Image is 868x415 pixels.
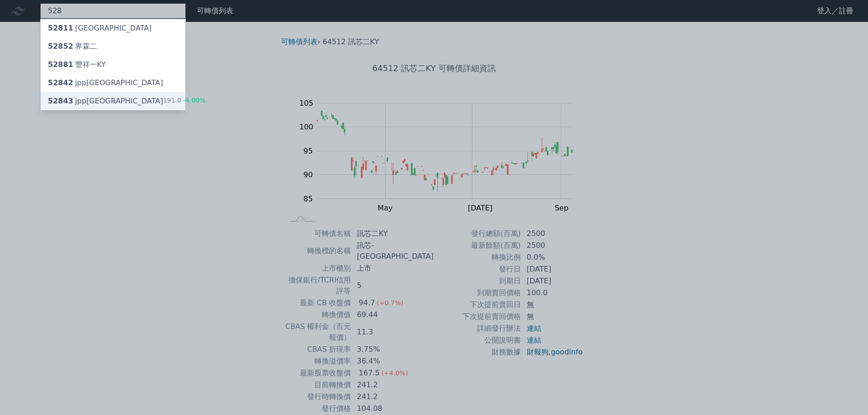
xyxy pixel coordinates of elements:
span: 52881 [48,60,73,69]
a: 52842jpp[GEOGRAPHIC_DATA] [41,74,185,92]
div: [GEOGRAPHIC_DATA] [48,23,152,34]
a: 52843jpp[GEOGRAPHIC_DATA] 191.0-4.00% [41,92,185,110]
div: 豐祥一KY [48,59,106,70]
div: 191.0 [163,96,206,107]
div: jpp[GEOGRAPHIC_DATA] [48,77,163,88]
span: -4.00% [181,97,206,104]
a: 52811[GEOGRAPHIC_DATA] [41,19,185,37]
div: jpp[GEOGRAPHIC_DATA] [48,96,163,107]
a: 52881豐祥一KY [41,56,185,74]
div: 界霖二 [48,41,97,52]
span: 52852 [48,42,73,51]
span: 52842 [48,78,73,87]
span: 52811 [48,24,73,32]
span: 52843 [48,97,73,105]
a: 52852界霖二 [41,37,185,56]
